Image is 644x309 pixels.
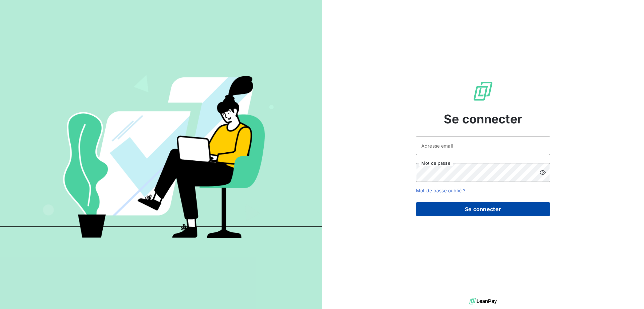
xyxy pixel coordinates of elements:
[416,136,550,155] input: placeholder
[469,296,497,306] img: logo
[416,188,465,193] a: Mot de passe oublié ?
[472,80,494,102] img: Logo LeanPay
[444,110,522,128] span: Se connecter
[416,202,550,216] button: Se connecter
